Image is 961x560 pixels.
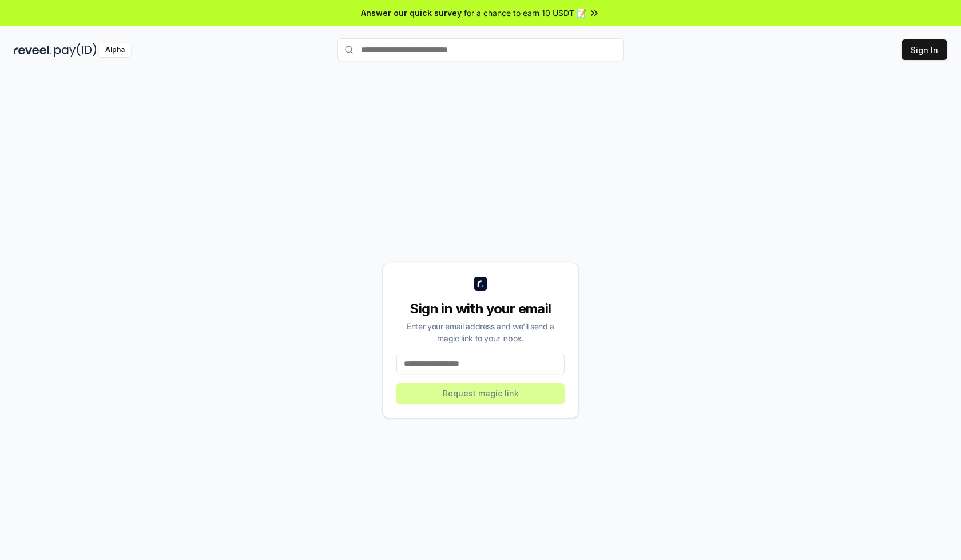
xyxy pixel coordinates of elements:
[464,7,586,19] span: for a chance to earn 10 USDT 📝
[396,300,565,318] div: Sign in with your email
[474,277,487,291] img: logo_small
[361,7,462,19] span: Answer our quick survey
[99,43,131,57] div: Alpha
[396,320,565,344] div: Enter your email address and we’ll send a magic link to your inbox.
[54,43,97,57] img: pay_id
[902,39,947,60] button: Sign In
[14,43,52,57] img: reveel_dark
